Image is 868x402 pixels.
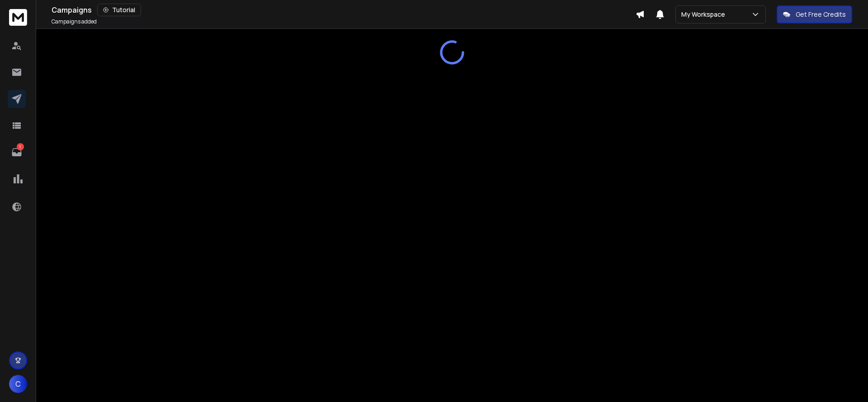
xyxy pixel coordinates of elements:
[97,4,141,16] button: Tutorial
[9,375,27,393] button: C
[17,143,24,150] p: 1
[796,10,846,19] p: Get Free Credits
[681,10,729,19] p: My Workspace
[8,143,26,161] a: 1
[52,4,636,16] div: Campaigns
[777,5,852,23] button: Get Free Credits
[52,18,97,25] p: Campaigns added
